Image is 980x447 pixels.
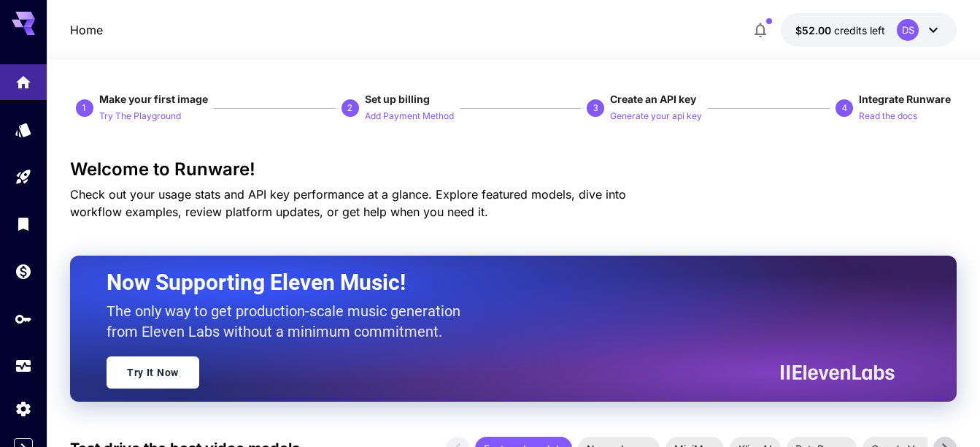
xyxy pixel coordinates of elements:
span: Check out your usage stats and API key performance at a glance. Explore featured models, dive int... [70,187,626,219]
button: $52.00DS [781,13,957,47]
span: Make your first image [99,93,208,105]
p: Add Payment Method [365,110,454,123]
span: Integrate Runware [859,93,951,105]
div: DS [897,19,919,41]
p: 3 [593,102,598,115]
div: Playground [15,168,32,186]
div: Library [15,215,32,233]
button: Add Payment Method [365,107,454,124]
h2: Now Supporting Eleven Music! [107,269,884,297]
div: Settings [15,400,32,418]
a: Try It Now [107,356,199,389]
div: API Keys [15,310,32,328]
div: Models [15,121,32,139]
div: Home [15,73,32,91]
nav: breadcrumb [70,21,103,39]
a: Home [70,21,103,39]
button: Generate your api key [610,107,702,124]
div: $52.00 [795,23,885,38]
p: Generate your api key [610,110,702,123]
h3: Welcome to Runware! [70,159,957,180]
p: Try The Playground [99,110,181,123]
span: Set up billing [365,93,430,105]
span: credits left [834,24,885,37]
p: The only way to get production-scale music generation from Eleven Labs without a minimum commitment. [107,301,471,342]
span: Create an API key [610,93,696,105]
p: 1 [82,102,87,115]
div: Wallet [15,262,32,280]
p: 2 [347,102,352,115]
button: Read the docs [859,107,917,124]
div: Usage [15,357,32,375]
p: Read the docs [859,110,917,123]
button: Try The Playground [99,107,181,124]
span: $52.00 [795,24,834,37]
p: 4 [842,102,847,115]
